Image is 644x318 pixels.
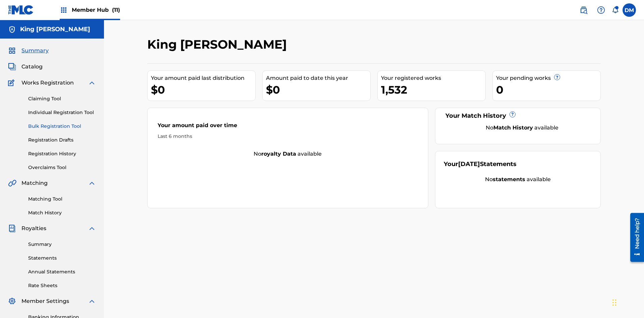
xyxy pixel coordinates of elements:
[8,63,16,71] img: Catalog
[21,63,43,71] span: Catalog
[21,79,74,87] span: Works Registration
[88,224,96,232] img: expand
[28,241,96,248] a: Summary
[21,47,49,55] span: Summary
[28,109,96,116] a: Individual Registration Tool
[444,175,592,183] div: No available
[493,176,525,182] strong: statements
[28,123,96,130] a: Bulk Registration Tool
[60,6,68,14] img: Top Rightsholders
[458,160,480,168] span: [DATE]
[594,3,608,17] div: Help
[28,137,96,144] a: Registration Drafts
[496,82,600,97] div: 0
[577,3,590,17] a: Public Search
[112,7,120,13] span: (11)
[266,82,370,97] div: $0
[28,209,96,216] a: Match History
[88,79,96,87] img: expand
[8,47,16,55] img: Summary
[28,282,96,289] a: Rate Sheets
[21,297,69,305] span: Member Settings
[612,7,619,13] div: Notifications
[8,63,43,71] a: CatalogCatalog
[381,82,485,97] div: 1,532
[28,196,96,203] a: Matching Tool
[493,124,533,131] strong: Match History
[554,74,560,80] span: ?
[496,74,600,82] div: Your pending works
[261,151,296,157] strong: royalty data
[510,112,515,117] span: ?
[28,268,96,275] a: Annual Statements
[21,179,48,187] span: Matching
[88,179,96,187] img: expand
[444,111,592,120] div: Your Match History
[151,74,255,82] div: Your amount paid last distribution
[266,74,370,82] div: Amount paid to date this year
[88,297,96,305] img: expand
[8,25,16,34] img: Accounts
[28,150,96,157] a: Registration History
[148,150,428,158] div: No available
[72,6,120,14] span: Member Hub
[623,3,636,17] div: User Menu
[20,25,90,33] h5: King McTesterson
[147,37,290,52] h2: King [PERSON_NAME]
[612,293,616,313] div: Drag
[8,297,16,305] img: Member Settings
[28,95,96,102] a: Claiming Tool
[597,6,605,14] img: help
[8,79,17,87] img: Works Registration
[28,164,96,171] a: Overclaims Tool
[151,82,255,97] div: $0
[580,6,588,14] img: search
[381,74,485,82] div: Your registered works
[452,124,592,132] div: No available
[21,224,46,232] span: Royalties
[8,179,16,187] img: Matching
[28,255,96,262] a: Statements
[8,5,34,15] img: MLC Logo
[625,210,644,265] iframe: Resource Center
[610,286,644,318] iframe: Chat Widget
[444,160,517,169] div: Your Statements
[8,47,49,55] a: SummarySummary
[158,133,418,140] div: Last 6 months
[8,224,16,232] img: Royalties
[158,121,418,133] div: Your amount paid over time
